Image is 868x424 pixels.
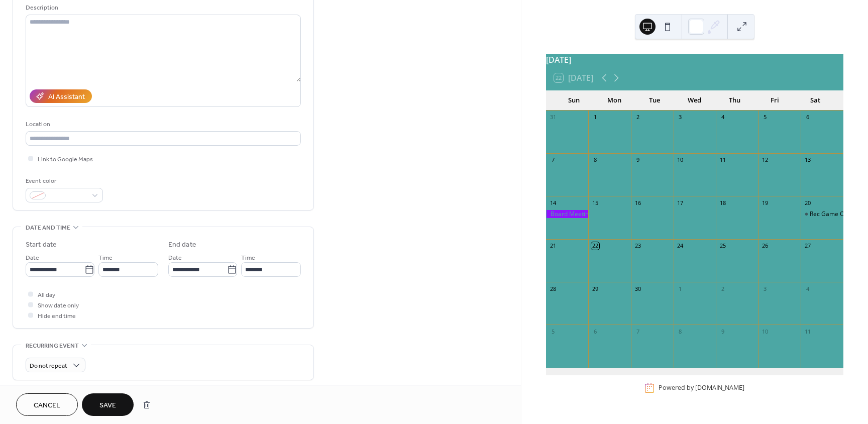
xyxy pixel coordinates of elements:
div: Fri [755,90,795,111]
div: 8 [591,156,599,164]
span: Date [26,253,39,263]
span: Date and time [26,223,70,233]
button: Cancel [16,393,78,416]
div: End date [168,240,196,250]
div: 11 [719,156,726,164]
span: Cancel [34,400,60,411]
div: 3 [762,285,769,292]
div: 13 [804,156,811,164]
div: 6 [591,328,599,335]
div: 15 [591,199,599,206]
div: Mon [594,90,634,111]
button: Save [82,393,134,416]
div: 19 [762,199,769,206]
div: 21 [549,242,557,250]
div: 4 [719,114,726,121]
div: 27 [804,242,811,250]
button: AI Assistant [30,89,92,103]
div: Start date [26,240,57,250]
div: 29 [591,285,599,292]
div: 10 [677,156,684,164]
div: Tue [634,90,675,111]
div: 9 [634,156,641,164]
div: 18 [719,199,726,206]
div: [DATE] [546,54,843,66]
div: 7 [634,328,641,335]
div: 11 [804,328,811,335]
span: Link to Google Maps [38,154,93,165]
div: 25 [719,242,726,250]
div: 1 [591,114,599,121]
div: AI Assistant [48,92,85,102]
div: Sun [554,90,594,111]
span: Hide end time [38,311,76,322]
div: Event color [26,176,101,186]
div: 3 [677,114,684,121]
div: 14 [549,199,557,206]
div: 30 [634,285,641,292]
div: 9 [719,328,726,335]
div: 2 [634,114,641,121]
div: Description [26,3,299,13]
div: 5 [762,114,769,121]
div: Thu [715,90,755,111]
div: 10 [762,328,769,335]
div: 26 [762,242,769,250]
div: Sat [795,90,835,111]
span: Show date only [38,300,79,311]
div: 23 [634,242,641,250]
div: 24 [677,242,684,250]
span: All day [38,290,55,300]
span: Time [241,253,255,263]
div: Wed [675,90,715,111]
div: 12 [762,156,769,164]
span: Date [168,253,182,263]
div: 4 [804,285,811,292]
div: 17 [677,199,684,206]
span: Time [98,253,113,263]
span: Do not repeat [30,360,67,372]
div: 31 [549,114,557,121]
div: 5 [549,328,557,335]
div: 8 [677,328,684,335]
div: 28 [549,285,557,292]
div: Rec Game Opening Day! [801,210,843,219]
span: Save [99,400,116,411]
div: 7 [549,156,557,164]
div: Location [26,119,299,130]
span: Recurring event [26,341,79,351]
div: 1 [677,285,684,292]
div: 16 [634,199,641,206]
div: Board Meeting [546,210,589,219]
div: Powered by [659,384,744,392]
div: 20 [804,199,811,206]
div: 22 [591,242,599,250]
div: 2 [719,285,726,292]
a: [DOMAIN_NAME] [695,384,744,392]
div: 6 [804,114,811,121]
